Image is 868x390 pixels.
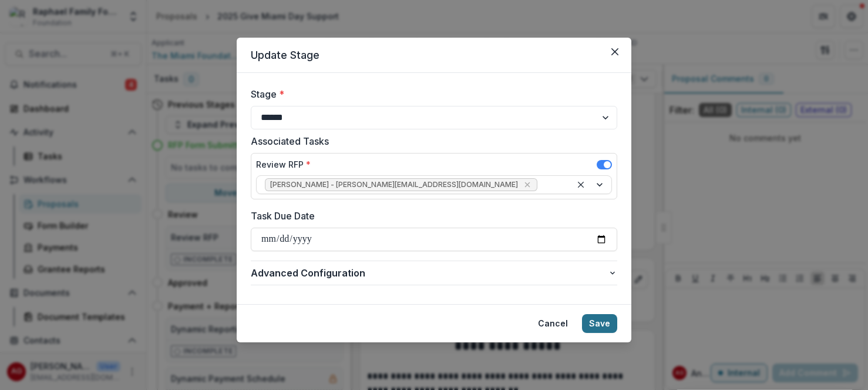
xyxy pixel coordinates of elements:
[256,158,311,171] label: Review RFP
[270,181,518,189] span: [PERSON_NAME] - [PERSON_NAME][EMAIL_ADDRESS][DOMAIN_NAME]
[605,42,624,61] button: Close
[531,314,575,333] button: Cancel
[251,261,617,285] button: Advanced Configuration
[251,87,610,101] label: Stage
[237,38,631,73] header: Update Stage
[251,134,610,148] label: Associated Tasks
[522,179,533,191] div: Remove Anu Gupta - anu@raphaelfamilyfoundation.org
[582,314,617,333] button: Save
[574,178,588,192] div: Clear selected options
[251,266,608,280] span: Advanced Configuration
[251,209,610,223] label: Task Due Date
